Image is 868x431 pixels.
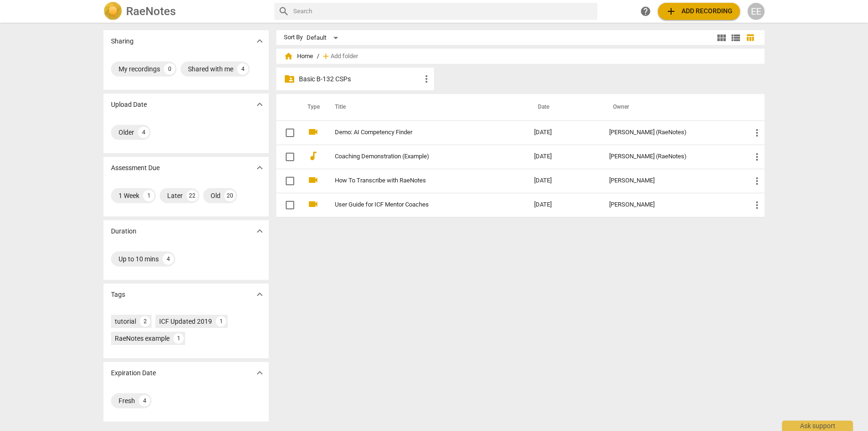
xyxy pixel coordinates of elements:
div: Older [119,128,134,137]
button: Table view [743,31,757,45]
button: Show more [253,34,267,48]
span: expand_more [254,367,265,379]
span: videocam [307,126,319,138]
div: Fresh [119,396,135,405]
div: Default [306,30,341,45]
td: [DATE] [527,193,602,217]
span: more_vert [751,151,763,163]
div: Ask support [782,421,853,431]
div: Up to 10 mins [119,254,159,264]
button: List view [729,31,743,45]
span: add [321,52,331,61]
span: add [665,6,677,17]
div: 4 [237,63,248,75]
div: 4 [139,395,150,406]
a: LogoRaeNotes [103,2,267,21]
div: My recordings [119,64,160,74]
div: 0 [164,63,175,75]
p: Tags [111,290,125,300]
p: Expiration Date [111,368,156,378]
span: videocam [307,174,319,186]
img: Logo [103,2,122,21]
div: 1 [143,190,154,201]
th: Title [323,94,527,121]
div: [PERSON_NAME] (RaeNotes) [609,129,736,136]
div: Old [211,191,221,200]
a: Help [637,3,654,20]
span: more_vert [751,199,763,211]
button: EE [748,3,765,20]
a: Demo: AI Competency Finder [335,129,500,136]
a: User Guide for ICF Mentor Coaches [335,201,500,208]
span: audiotrack [307,150,319,162]
span: table_chart [746,33,755,42]
span: more_vert [751,127,763,138]
input: Search [293,4,594,19]
span: expand_more [254,35,265,47]
div: 4 [138,127,149,138]
td: [DATE] [527,169,602,193]
div: Sort By [284,34,303,41]
span: Add recording [665,6,732,17]
span: search [278,6,289,17]
h2: RaeNotes [126,5,176,18]
button: Show more [253,366,267,380]
td: [DATE] [527,121,602,145]
span: expand_more [254,99,265,110]
button: Show more [253,287,267,302]
span: Home [284,52,313,61]
button: Show more [253,224,267,238]
div: 20 [224,190,236,201]
div: Later [167,191,183,200]
div: 4 [162,253,174,265]
span: expand_more [254,225,265,237]
div: [PERSON_NAME] [609,201,736,208]
td: [DATE] [527,145,602,169]
p: Duration [111,226,136,236]
span: Add folder [331,53,358,60]
div: RaeNotes example [115,334,170,343]
span: videocam [307,198,319,210]
span: expand_more [254,289,265,300]
div: 2 [140,316,150,327]
th: Date [527,94,602,121]
span: view_list [730,32,741,43]
span: more_vert [421,73,432,85]
span: view_module [716,32,727,43]
th: Owner [602,94,744,121]
div: 1 [216,316,226,327]
span: home [284,52,293,61]
div: Shared with me [188,64,233,74]
a: Coaching Demonstration (Example) [335,153,500,160]
button: Show more [253,97,267,112]
a: How To Transcribe with RaeNotes [335,177,500,184]
span: expand_more [254,162,265,173]
p: Basic B-132 CSPs [299,74,421,84]
div: tutorial [115,317,136,326]
p: Upload Date [111,100,147,110]
th: Type [300,94,323,121]
p: Sharing [111,36,134,46]
button: Show more [253,161,267,175]
div: [PERSON_NAME] [609,177,736,184]
span: folder_shared [284,73,295,85]
span: more_vert [751,175,763,187]
p: Assessment Due [111,163,160,173]
div: 22 [187,190,198,201]
span: help [640,6,651,17]
div: [PERSON_NAME] (RaeNotes) [609,153,736,160]
button: Tile view [715,31,729,45]
span: / [317,53,319,60]
button: Upload [658,3,740,20]
div: 1 [173,333,184,344]
div: 1 Week [119,191,139,200]
div: ICF Updated 2019 [159,317,212,326]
